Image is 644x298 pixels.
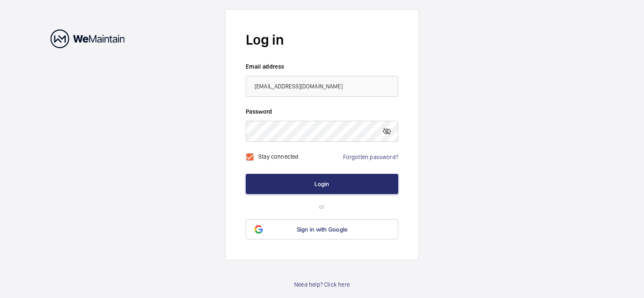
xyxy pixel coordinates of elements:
[246,30,398,50] h2: Log in
[343,154,398,160] a: Forgotten password?
[246,62,398,71] label: Email address
[246,202,398,211] p: or
[258,153,299,160] label: Stay connected
[297,226,348,233] span: Sign in with Google
[246,76,398,97] input: Your email address
[246,174,398,194] button: Login
[246,107,398,116] label: Password
[294,280,350,289] a: Need help? Click here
